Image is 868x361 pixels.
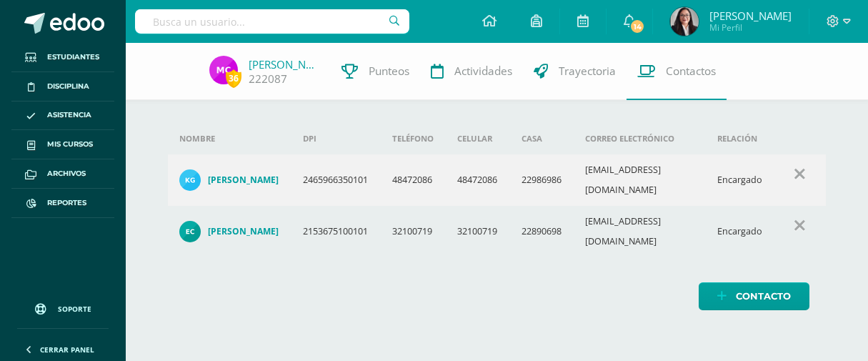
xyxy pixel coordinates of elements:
[381,206,446,257] td: 32100719
[11,102,114,131] a: Asistencia
[47,51,99,63] span: Estudiantes
[670,7,699,36] img: e273bec5909437e5d5b2daab1002684b.png
[135,9,409,34] input: Busca un usuario...
[47,168,86,179] span: Archivos
[706,206,774,257] td: Encargado
[11,130,114,159] a: Mis cursos
[11,72,114,102] a: Disciplina
[208,226,279,237] h4: [PERSON_NAME]
[666,64,716,79] span: Contactos
[381,154,446,206] td: 48472086
[40,345,94,355] span: Cerrar panel
[168,123,291,154] th: Nombre
[291,123,381,154] th: DPI
[179,221,280,242] a: [PERSON_NAME]
[523,43,627,100] a: Trayectoria
[249,57,320,71] a: [PERSON_NAME]
[510,154,574,206] td: 22986986
[446,154,509,206] td: 48472086
[47,109,91,121] span: Asistencia
[706,123,774,154] th: Relación
[47,197,86,209] span: Reportes
[446,123,509,154] th: Celular
[709,21,792,34] span: Mi Perfil
[510,206,574,257] td: 22890698
[574,206,706,257] td: [EMAIL_ADDRESS][DOMAIN_NAME]
[179,169,280,191] a: [PERSON_NAME]
[699,282,809,310] a: Contacto
[574,123,706,154] th: Correo electrónico
[381,123,446,154] th: Teléfono
[58,304,91,314] span: Soporte
[249,71,287,86] a: 222087
[11,189,114,218] a: Reportes
[47,139,93,150] span: Mis cursos
[369,64,409,79] span: Punteos
[208,174,279,186] h4: [PERSON_NAME]
[291,154,381,206] td: 2465966350101
[209,56,238,84] img: 1021ecdeb0dc316fbff01e61f4370d28.png
[559,64,616,79] span: Trayectoria
[574,154,706,206] td: [EMAIL_ADDRESS][DOMAIN_NAME]
[454,64,512,79] span: Actividades
[291,206,381,257] td: 2153675100101
[706,154,774,206] td: Encargado
[11,159,114,189] a: Archivos
[226,69,241,87] span: 36
[709,9,792,23] span: [PERSON_NAME]
[736,283,791,310] span: Contacto
[17,290,109,325] a: Soporte
[629,19,645,34] span: 14
[627,43,727,100] a: Contactos
[179,221,201,242] img: 9c07a619f0fcdf96422f5443bf576a3f.png
[47,81,89,92] span: Disciplina
[446,206,509,257] td: 32100719
[331,43,420,100] a: Punteos
[420,43,523,100] a: Actividades
[510,123,574,154] th: Casa
[179,169,201,191] img: 33ee03508df6ab695f209323e433e61d.png
[11,43,114,72] a: Estudiantes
